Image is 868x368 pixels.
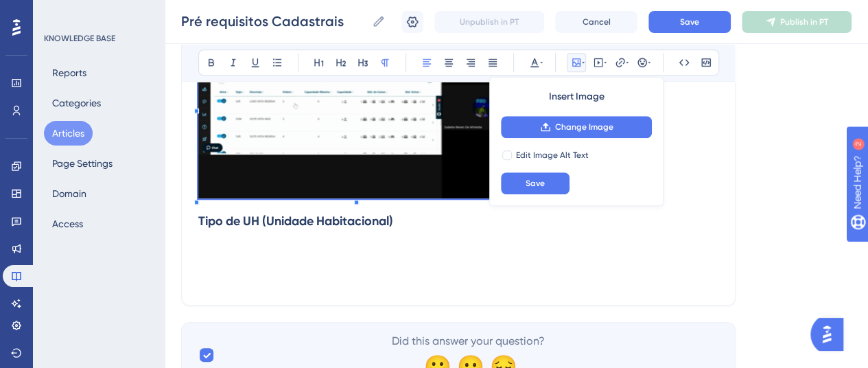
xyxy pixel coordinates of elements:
[501,172,570,194] button: Save
[32,3,86,20] span: Need Help?
[44,33,115,44] div: KNOWLEDGE BASE
[549,89,605,105] span: Insert Image
[95,7,99,18] div: 2
[44,211,91,236] button: Access
[392,333,545,349] span: Did this answer your question?
[44,60,95,85] button: Reports
[742,11,852,33] button: Publish in PT
[501,116,652,138] button: Change Image
[583,16,611,27] span: Cancel
[434,11,544,33] button: Unpublish in PT
[648,11,731,33] button: Save
[44,121,93,146] button: Articles
[44,91,109,115] button: Categories
[460,16,519,27] span: Unpublish in PT
[555,122,613,133] span: Change Image
[516,150,589,161] span: Edit Image Alt Text
[555,11,637,33] button: Cancel
[44,181,95,206] button: Domain
[810,314,852,355] iframe: UserGuiding AI Assistant Launcher
[780,16,828,27] span: Publish in PT
[526,178,545,189] span: Save
[680,16,699,27] span: Save
[198,214,393,229] strong: Tipo de UH (Unidade Habitacional)
[44,151,121,176] button: Page Settings
[181,12,366,31] input: Article Name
